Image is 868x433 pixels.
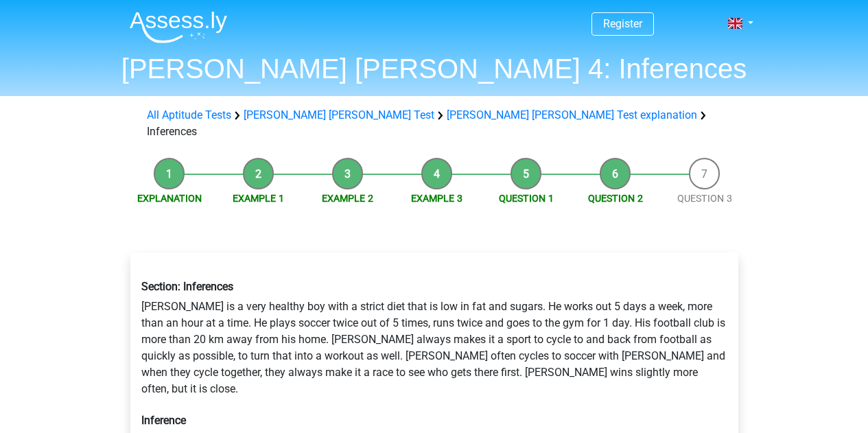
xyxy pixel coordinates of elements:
[141,414,727,427] h6: Inference
[603,17,642,30] a: Register
[447,108,697,121] a: [PERSON_NAME] [PERSON_NAME] Test explanation
[147,108,231,121] a: All Aptitude Tests
[119,52,750,85] h1: [PERSON_NAME] [PERSON_NAME] 4: Inferences
[141,107,727,140] div: Inferences
[677,193,732,204] a: Question 3
[411,193,462,204] a: Example 3
[588,193,643,204] a: Question 2
[130,11,227,43] img: Assessly
[141,280,727,293] h6: Section: Inferences
[233,193,284,204] a: Example 1
[244,108,434,121] a: [PERSON_NAME] [PERSON_NAME] Test
[137,193,202,204] a: Explanation
[322,193,373,204] a: Example 2
[499,193,554,204] a: Question 1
